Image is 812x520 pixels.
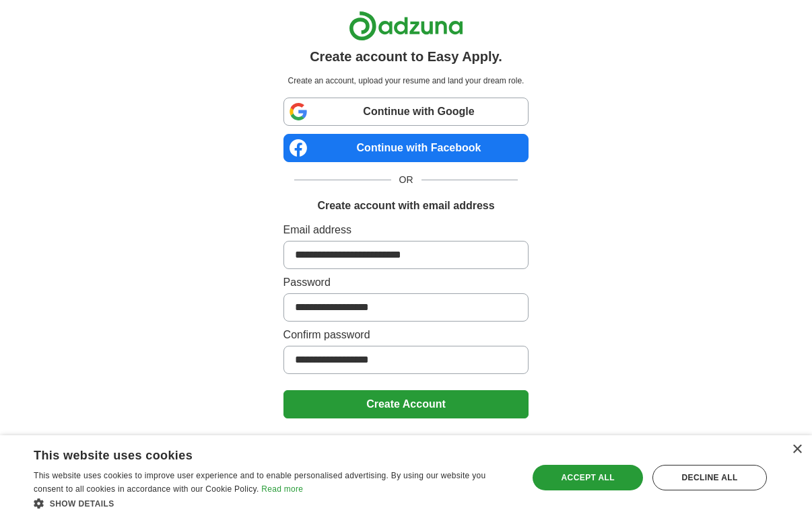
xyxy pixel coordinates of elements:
label: Email address [283,222,529,238]
div: Decline all [652,465,767,490]
a: Continue with Google [283,98,529,126]
span: Show details [50,499,114,509]
label: Password [283,274,529,291]
div: Close [792,445,802,455]
a: Continue with Facebook [283,134,529,162]
button: Create Account [283,390,529,418]
div: This website uses cookies [34,443,479,463]
label: Confirm password [283,327,529,343]
img: Adzuna logo [349,11,463,41]
span: OR [391,173,421,187]
h1: Create account with email address [317,198,494,214]
a: Read more, opens a new window [261,484,303,494]
div: Show details [34,496,513,510]
p: Create an account, upload your resume and land your dream role. [286,75,527,87]
span: This website uses cookies to improve user experience and to enable personalised advertising. By u... [34,471,485,494]
div: Accept all [533,465,643,490]
h1: Create account to Easy Apply. [310,46,502,67]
